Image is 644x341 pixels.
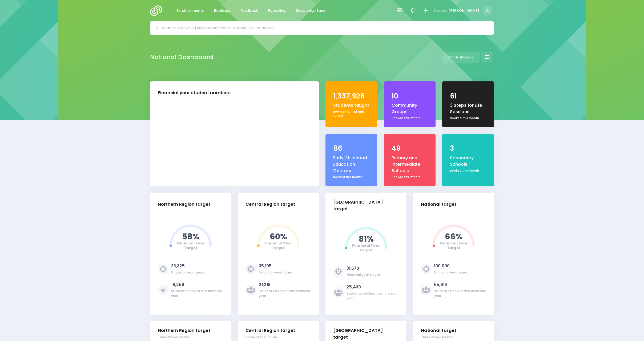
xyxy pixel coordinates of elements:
[448,8,479,13] span: [PERSON_NAME]
[333,175,369,179] div: Booked this month
[264,6,290,16] a: Reporting
[245,335,295,340] div: Three Steps for Life
[171,263,185,269] a: 33,325
[333,327,394,341] div: [GEOGRAPHIC_DATA] target
[158,201,210,208] div: Northern Region target
[296,8,325,13] span: Knowledge Base
[392,155,428,174] div: Primary and Intermediate Schools
[450,155,486,168] div: Secondary Schools
[268,8,285,13] span: Reporting
[421,327,456,334] div: National target
[434,263,450,269] a: 100,000
[162,24,486,32] input: Search for anything (like establishments, bookings, or feedback)
[171,282,184,287] a: 19,259
[434,270,468,275] div: Financial year target
[483,6,492,15] span: A
[347,265,359,271] a: 31,570
[450,102,486,115] div: 3 Steps for Life Sessions
[158,90,231,96] div: Financial year student numbers
[347,272,380,277] div: Financial year target
[259,263,272,269] a: 35,105
[214,8,230,13] span: Bookings
[392,91,428,101] div: 10
[421,335,456,340] div: Three Steps for Life
[150,5,165,16] img: Logo
[434,282,447,287] a: 65,916
[259,282,271,287] a: 21,218
[392,102,428,115] div: Community Groups
[450,143,486,154] div: 3
[392,175,428,179] div: Booked this month
[158,327,210,334] div: Northern Region target
[450,91,486,101] div: 61
[333,91,369,101] div: 1,337,926
[347,284,361,290] a: 25,439
[443,52,480,63] a: KPI Dashboard
[392,116,428,120] div: Booked this month
[333,155,369,174] div: Early Childhood Education Centres
[171,270,205,275] div: Financial year target
[347,291,399,301] div: Students booked this financial year
[172,6,208,16] a: Establishments
[236,6,262,16] a: Feedback
[176,8,204,13] span: Establishments
[210,6,234,16] a: Bookings
[150,54,213,61] h2: National Dashboard
[158,335,210,340] div: Three Steps for Life
[450,116,486,120] div: Booked this month
[434,8,447,13] span: Kia ora,
[291,6,329,16] a: Knowledge Base
[245,327,295,334] div: Central Region target
[333,102,369,109] div: Students taught
[333,110,369,118] div: Between [DATE] and [DATE]
[259,270,293,275] div: Financial year target
[245,201,295,208] div: Central Region target
[333,143,369,154] div: 86
[171,289,223,298] div: Students booked this financial year
[333,199,394,212] div: [GEOGRAPHIC_DATA] target
[392,143,428,154] div: 49
[450,169,486,173] div: Booked this month
[240,8,258,13] span: Feedback
[421,201,456,208] div: National target
[259,289,311,298] div: Students booked this financial year
[434,289,486,298] div: Students booked this financial year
